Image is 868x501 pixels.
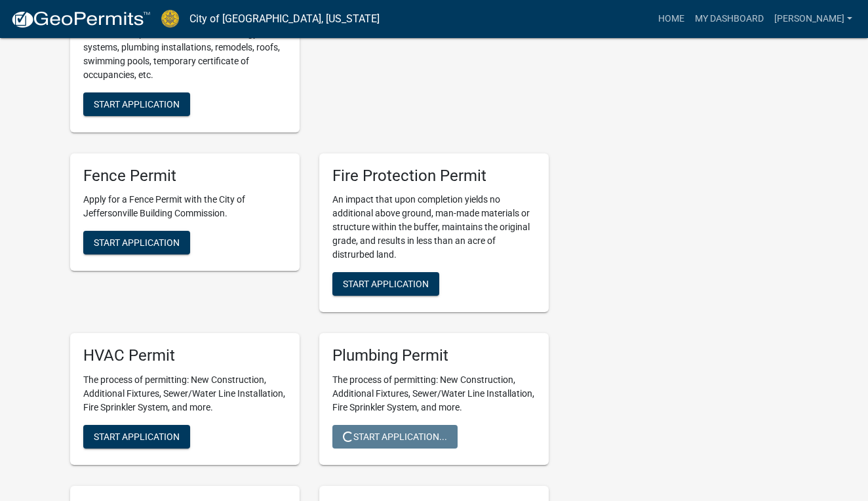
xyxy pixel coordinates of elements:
button: Start Application [83,92,190,116]
span: Start Application [94,431,180,442]
a: City of [GEOGRAPHIC_DATA], [US_STATE] [189,8,380,30]
p: An impact that upon completion yields no additional above ground, man-made materials or structure... [332,193,536,262]
h5: Fence Permit [83,167,286,186]
h5: HVAC Permit [83,346,286,365]
button: Start Application [332,272,439,296]
p: The process of permitting: New Construction, Additional Fixtures, Sewer/Water Line Installation, ... [332,373,536,414]
span: Start Application [94,237,180,248]
button: Start Application [83,425,190,449]
img: City of Jeffersonville, Indiana [161,10,179,28]
a: My Dashboard [690,7,769,31]
h5: Plumbing Permit [332,346,536,365]
span: Start Application... [343,431,447,442]
span: Start Application [94,98,180,109]
button: Start Application... [332,425,458,449]
p: Apply for a Fence Permit with the City of Jeffersonville Building Commission. [83,193,286,220]
h5: Fire Protection Permit [332,167,536,186]
a: Home [653,7,690,31]
span: Start Application [343,279,429,289]
button: Start Application [83,231,190,254]
a: [PERSON_NAME] [769,7,858,31]
p: The process of permitting: New Construction, Additional Fixtures, Sewer/Water Line Installation, ... [83,373,286,414]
